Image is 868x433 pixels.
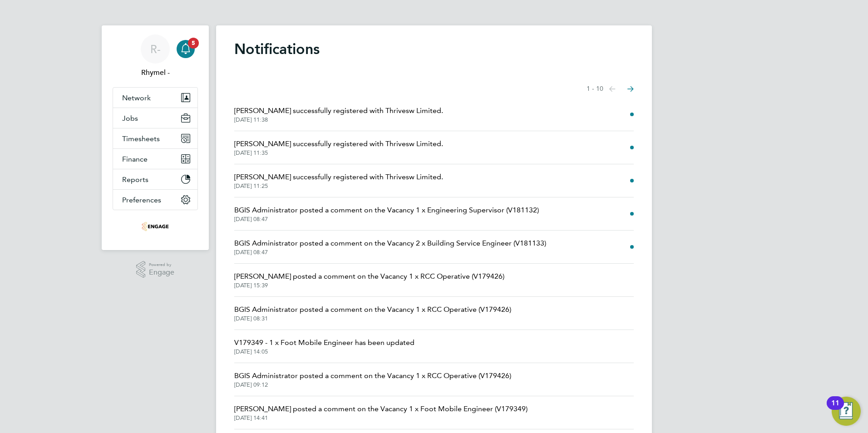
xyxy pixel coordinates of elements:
button: Finance [113,149,197,169]
span: Preferences [122,196,161,204]
nav: Select page of notifications list [587,80,634,98]
a: [PERSON_NAME] posted a comment on the Vacancy 1 x RCC Operative (V179426)[DATE] 15:39 [234,271,504,289]
span: BGIS Administrator posted a comment on the Vacancy 1 x Engineering Supervisor (V181132) [234,205,539,216]
a: 5 [177,34,195,64]
span: Network [122,93,151,102]
span: V179349 - 1 x Foot Mobile Engineer has been updated [234,337,414,348]
a: BGIS Administrator posted a comment on the Vacancy 1 x RCC Operative (V179426)[DATE] 09:12 [234,370,511,389]
span: [DATE] 14:41 [234,414,528,422]
span: BGIS Administrator posted a comment on the Vacancy 1 x RCC Operative (V179426) [234,304,511,315]
span: Reports [122,175,148,184]
span: 1 - 10 [587,84,603,93]
span: [DATE] 08:31 [234,315,511,322]
nav: Main navigation [102,25,209,250]
span: [PERSON_NAME] posted a comment on the Vacancy 1 x Foot Mobile Engineer (V179349) [234,403,528,414]
button: Network [113,88,197,108]
a: [PERSON_NAME] successfully registered with Thrivesw Limited.[DATE] 11:35 [234,138,443,157]
span: [PERSON_NAME] successfully registered with Thrivesw Limited. [234,105,443,116]
span: [DATE] 11:38 [234,116,443,123]
span: [PERSON_NAME] successfully registered with Thrivesw Limited. [234,172,443,182]
button: Open Resource Center, 11 new notifications [832,397,861,426]
span: Powered by [149,261,174,269]
a: V179349 - 1 x Foot Mobile Engineer has been updated[DATE] 14:05 [234,337,414,355]
button: Timesheets [113,128,197,148]
h1: Notifications [234,40,634,58]
a: BGIS Administrator posted a comment on the Vacancy 1 x RCC Operative (V179426)[DATE] 08:31 [234,304,511,322]
div: 11 [831,403,839,415]
button: Reports [113,169,197,189]
a: [PERSON_NAME] successfully registered with Thrivesw Limited.[DATE] 11:38 [234,105,443,123]
img: thrivesw-logo-retina.png [142,219,169,234]
span: BGIS Administrator posted a comment on the Vacancy 1 x RCC Operative (V179426) [234,370,511,381]
a: [PERSON_NAME] posted a comment on the Vacancy 1 x Foot Mobile Engineer (V179349)[DATE] 14:41 [234,403,528,422]
span: Finance [122,155,148,163]
button: Jobs [113,108,197,128]
a: Powered byEngage [136,261,175,278]
a: R-Rhymel - [113,34,198,78]
span: [DATE] 08:47 [234,249,546,256]
span: 5 [188,38,199,49]
a: BGIS Administrator posted a comment on the Vacancy 2 x Building Service Engineer (V181133)[DATE] ... [234,238,546,256]
span: R- [150,43,161,55]
span: [DATE] 14:05 [234,348,414,355]
a: BGIS Administrator posted a comment on the Vacancy 1 x Engineering Supervisor (V181132)[DATE] 08:47 [234,205,539,223]
span: Rhymel - [113,67,198,78]
span: BGIS Administrator posted a comment on the Vacancy 2 x Building Service Engineer (V181133) [234,238,546,249]
span: [DATE] 11:35 [234,149,443,157]
span: [DATE] 11:25 [234,182,443,190]
span: [PERSON_NAME] posted a comment on the Vacancy 1 x RCC Operative (V179426) [234,271,504,282]
span: [DATE] 08:47 [234,216,539,223]
span: Timesheets [122,134,160,143]
span: [PERSON_NAME] successfully registered with Thrivesw Limited. [234,138,443,149]
button: Preferences [113,190,197,210]
span: [DATE] 15:39 [234,282,504,289]
span: [DATE] 09:12 [234,381,511,389]
a: Go to home page [113,219,198,234]
span: Jobs [122,114,138,123]
span: Engage [149,269,174,276]
a: [PERSON_NAME] successfully registered with Thrivesw Limited.[DATE] 11:25 [234,172,443,190]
